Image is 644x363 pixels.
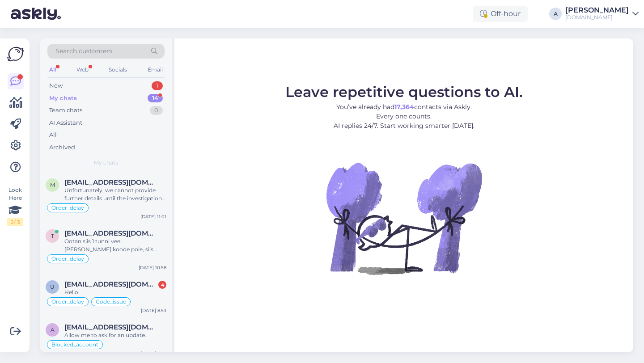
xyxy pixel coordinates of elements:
div: 0 [150,106,163,115]
div: All [49,131,57,139]
span: uleesment@gmail.com [64,280,157,288]
div: 2 / 3 [7,218,23,226]
div: 1 [152,81,163,90]
span: u [50,283,55,290]
div: Allow me to ask for an update. [64,331,166,339]
span: malthenoah101@gmail.com [64,178,157,186]
div: Off-hour [473,6,528,22]
div: Web [75,64,90,76]
div: New [49,81,63,90]
div: My chats [49,94,77,103]
div: Look Here [7,186,23,226]
div: Hello [64,288,166,296]
span: Order_delay [51,299,84,304]
div: Team chats [49,106,82,115]
span: Search customers [55,46,112,56]
span: Order_delay [51,205,84,211]
div: Socials [107,64,129,76]
div: 4 [158,281,166,289]
span: tarmo.armpalu@gmail.com [64,229,157,237]
div: Ootan siis 1 tunni veel [PERSON_NAME] koode pole, siis tühistan tellimuse [PERSON_NAME] tagasi ma... [64,237,166,253]
span: m [50,181,55,188]
div: All [47,64,58,76]
span: My chats [94,159,118,167]
b: 17,364 [394,103,414,111]
div: [DATE] 10:58 [139,264,166,271]
div: [DOMAIN_NAME] [565,14,629,21]
img: No Chat active [323,138,484,299]
span: Code_issue [96,299,126,304]
div: Archived [49,143,75,152]
span: Leave repetitive questions to AI. [285,83,523,101]
span: a [51,326,55,333]
div: Unfortunately, we cannot provide further details until the investigation is completed. [64,186,166,203]
a: [PERSON_NAME][DOMAIN_NAME] [565,7,639,21]
span: t [51,232,54,239]
div: [DATE] 11:01 [140,213,166,220]
div: 14 [148,94,163,103]
div: [DATE] 8:52 [141,350,166,357]
span: andrjuha369m@gmail.com [64,323,157,331]
span: Order_delay [51,256,84,262]
div: A [549,8,562,20]
img: Askly Logo [7,46,24,63]
div: [PERSON_NAME] [565,7,629,14]
div: Email [146,64,165,76]
div: AI Assistant [49,118,82,127]
p: You’ve already had contacts via Askly. Every one counts. AI replies 24/7. Start working smarter [... [285,102,523,131]
span: Blocked_account [51,342,98,347]
div: [DATE] 8:53 [141,307,166,314]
